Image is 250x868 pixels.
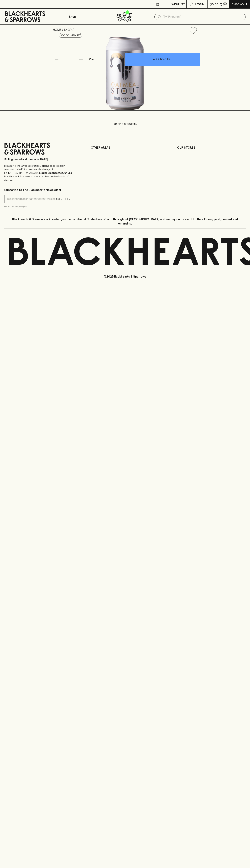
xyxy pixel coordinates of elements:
[56,197,71,201] p: SUBSCRIBE
[125,53,200,66] button: ADD TO CART
[210,2,218,6] p: $0.00
[64,28,72,31] a: SHOP
[50,37,200,110] img: 51338.png
[50,9,100,24] button: Shop
[224,3,226,5] p: 0
[4,158,73,161] p: Sibling owned and run since [DATE]
[153,57,172,61] p: ADD TO CART
[4,205,73,208] p: We will never spam you
[7,217,243,226] p: Blackhearts & Sparrows acknowledges the traditional Custodians of land throughout [GEOGRAPHIC_DAT...
[163,14,243,20] input: Try "Pinot noir"
[4,164,73,182] p: It is against the law to sell or supply alcohol to, or to obtain alcohol on behalf of a person un...
[231,2,247,6] p: Checkout
[177,145,246,150] p: OUR STORES
[53,28,61,31] a: HOME
[50,2,53,6] p: ⠀
[4,188,73,192] p: Subscribe to The Blackhearts Newsletter
[55,195,73,203] button: SUBSCRIBE
[4,122,246,126] p: Loading products...
[69,14,76,19] p: Shop
[195,2,204,6] p: Login
[59,33,82,38] button: Add to wishlist
[91,145,159,150] p: OTHER AREAS
[172,2,185,6] p: Wishlist
[188,26,198,35] button: Add to wishlist
[88,56,125,63] div: Can
[39,171,72,174] strong: Liquor License #32064953
[7,196,55,202] input: e.g. jane@blackheartsandsparrows.com.au
[89,57,95,61] p: Can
